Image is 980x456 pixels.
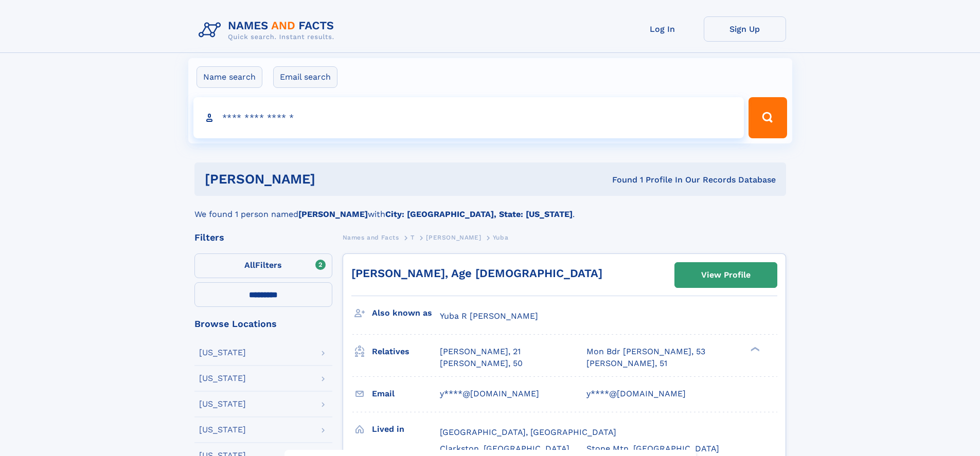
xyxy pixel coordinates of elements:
b: City: [GEOGRAPHIC_DATA], State: [US_STATE] [385,209,573,219]
div: Found 1 Profile In Our Records Database [464,174,776,186]
a: [PERSON_NAME], 50 [440,358,523,369]
span: T [411,234,415,241]
button: Search Button [749,97,787,138]
span: [PERSON_NAME] [426,234,481,241]
a: [PERSON_NAME] [426,231,481,244]
div: Browse Locations [194,319,332,329]
span: All [244,260,255,270]
h3: Lived in [372,421,440,438]
a: View Profile [675,263,777,287]
b: [PERSON_NAME] [298,209,368,219]
label: Name search [197,66,262,88]
div: View Profile [701,263,751,287]
div: Filters [194,233,332,242]
div: [US_STATE] [199,349,246,357]
a: [PERSON_NAME], 51 [586,358,667,369]
span: Yuba [493,234,508,241]
div: ❯ [748,346,760,353]
div: [US_STATE] [199,374,246,382]
input: search input [193,97,744,138]
a: Names and Facts [343,231,399,244]
h1: [PERSON_NAME] [205,173,464,186]
span: Stone Mtn, [GEOGRAPHIC_DATA] [586,444,719,453]
span: Yuba R [PERSON_NAME] [440,311,538,321]
a: [PERSON_NAME], 21 [440,346,521,357]
span: Clarkston, [GEOGRAPHIC_DATA] [440,444,569,453]
a: Sign Up [704,16,786,42]
h3: Also known as [372,304,440,322]
a: Log In [621,16,704,42]
label: Filters [194,253,332,278]
label: Email search [273,66,337,88]
a: T [411,231,415,244]
div: [US_STATE] [199,400,246,408]
a: Mon Bdr [PERSON_NAME], 53 [586,346,705,357]
a: [PERSON_NAME], Age [DEMOGRAPHIC_DATA] [351,267,602,280]
div: [US_STATE] [199,426,246,434]
img: Logo Names and Facts [194,16,343,44]
div: We found 1 person named with . [194,196,786,221]
h3: Email [372,385,440,403]
span: [GEOGRAPHIC_DATA], [GEOGRAPHIC_DATA] [440,427,616,437]
h3: Relatives [372,343,440,360]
